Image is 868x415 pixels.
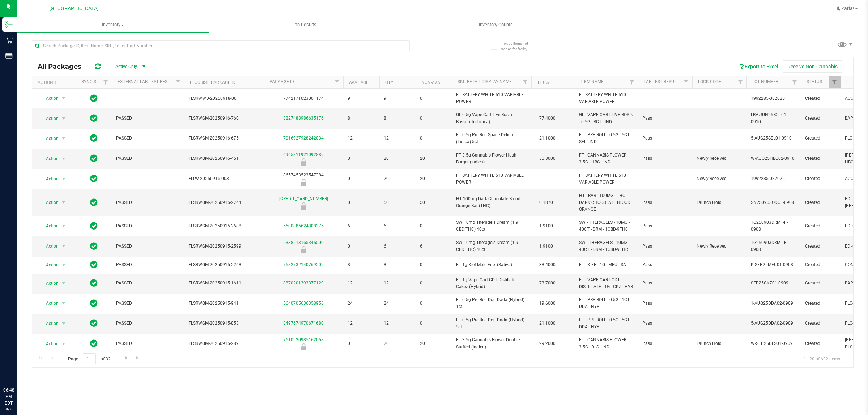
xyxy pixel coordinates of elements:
[420,243,447,250] span: 6
[116,261,180,268] span: PASSED
[188,300,259,307] span: FLSRWGM-20250915-941
[751,175,796,182] span: 1992285-082025
[39,133,59,144] span: Action
[420,300,447,307] span: 0
[384,199,411,206] span: 50
[536,338,559,349] span: 29.2000
[188,135,259,142] span: FLSRWGM-20250916-675
[90,133,98,143] span: In Sync
[59,197,68,208] span: select
[805,340,836,347] span: Created
[642,223,688,230] span: Pass
[579,152,634,166] span: FT - CANNABIS FLOWER - 3.5G - HBG - IND
[263,179,344,186] div: Newly Received
[456,196,527,209] span: HT 100mg Dark Chocolate Blood Orange Bar (THC)
[331,76,343,88] a: Filter
[62,353,116,364] span: Page of 32
[116,280,180,287] span: PASSED
[188,199,259,206] span: FLSRWGM-20250915-2744
[116,199,180,206] span: PASSED
[642,300,688,307] span: Pass
[456,91,527,105] span: FT BATTERY WHITE 510 VARIABLE POWER
[39,197,59,208] span: Action
[420,223,447,230] span: 0
[751,340,796,347] span: W-SEP25DLS01-0909
[190,80,235,85] a: Flourish Package ID
[90,298,98,308] span: In Sync
[642,199,688,206] span: Pass
[536,298,559,309] span: 19.6000
[642,320,688,327] span: Pass
[697,175,742,182] span: Newly Received
[697,155,742,162] span: Newly Received
[32,40,410,51] input: Search Package ID, Item Name, SKU, Lot or Part Number...
[3,387,14,406] p: 06:48 PM EDT
[420,155,447,162] span: 20
[805,280,836,287] span: Created
[579,261,634,268] span: FT - KIEF - 1G - MFU - SAT
[348,175,375,182] span: 0
[59,318,68,329] span: select
[348,223,375,230] span: 6
[5,21,13,28] inline-svg: Inventory
[384,155,411,162] span: 20
[209,17,400,33] a: Lab Results
[116,223,180,230] span: PASSED
[384,261,411,268] span: 8
[116,320,180,327] span: PASSED
[283,281,324,286] a: 8870201393377129
[456,239,527,253] span: SW 10mg Theragels Dream (1:9 CBD:THC) 40ct
[536,260,559,270] span: 38.4000
[697,199,742,206] span: Launch Hold
[116,300,180,307] span: PASSED
[59,260,68,270] span: select
[188,175,259,182] span: FLTW-20250916-003
[805,300,836,307] span: Created
[81,79,109,84] a: Sync Status
[751,111,796,125] span: LRV-JUN25BCT01-0910
[263,343,344,351] div: Launch Hold
[283,136,324,141] a: 7016927928242034
[59,241,68,251] span: select
[456,277,527,290] span: FT 1g Vape Cart CDT Distillate Cakez (Hybrid)
[420,340,447,347] span: 20
[283,321,324,326] a: 8497674970671680
[536,113,559,124] span: 77.4000
[348,261,375,268] span: 8
[805,155,836,162] span: Created
[282,22,326,28] span: Lab Results
[90,241,98,251] span: In Sync
[579,172,634,186] span: FT BATTERY WHITE 510 VARIABLE POWER
[579,219,634,233] span: SW - THERAGELS - 10MG - 40CT - DRM - 1CBD-9THC
[283,240,324,245] a: 5338513165345500
[680,76,692,88] a: Filter
[420,320,447,327] span: 0
[116,155,180,162] span: PASSED
[400,17,591,33] a: Inventory Counts
[642,280,688,287] span: Pass
[17,17,209,33] a: Inventory
[188,261,259,268] span: FLSRWGM-20250915-2268
[59,221,68,231] span: select
[384,243,411,250] span: 6
[39,221,59,231] span: Action
[116,135,180,142] span: PASSED
[269,79,294,84] a: Package ID
[39,298,59,308] span: Action
[121,353,132,363] a: Go to the next page
[579,91,634,105] span: FT BATTERY WHITE 510 VARIABLE POWER
[805,243,836,250] span: Created
[420,115,447,122] span: 0
[188,280,259,287] span: FLSRWGM-20250915-1611
[537,80,549,85] a: THC%
[5,52,13,59] inline-svg: Reports
[751,280,796,287] span: SEP25CKZ01-0909
[188,155,259,162] span: FLSRWGM-20250916-451
[456,337,527,350] span: FT 3.5g Cannabis Flower Double Stuffed (Indica)
[456,111,527,125] span: GL 0.5g Vape Cart Live Rosin Bosscotti (Indica)
[536,221,557,231] span: 1.9100
[579,337,634,350] span: FT - CANNABIS FLOWER - 3.5G - DLS - IND
[579,317,634,330] span: FT - PRE-ROLL - 0.5G - 5CT - DDA - HYB
[3,406,14,412] p: 09/23
[59,339,68,349] span: select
